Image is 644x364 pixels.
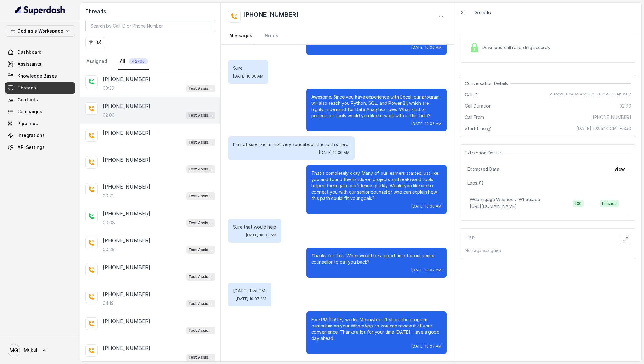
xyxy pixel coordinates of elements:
[5,341,75,359] a: Mukul
[233,224,276,230] p: Sure that would help
[103,210,150,217] p: [PHONE_NUMBER]
[593,114,631,120] span: [PHONE_NUMBER]
[103,183,150,190] p: [PHONE_NUMBER]
[9,347,18,354] text: MG
[465,234,475,245] p: Tags
[103,344,150,352] p: [PHONE_NUMBER]
[550,92,631,98] span: a1fbea58-c49e-4b28-b164-e595374b0567
[188,220,213,226] p: Test Assistant-3
[18,120,38,127] span: Pipelines
[18,132,45,139] span: Integrations
[411,268,442,273] span: [DATE] 10:07 AM
[85,53,215,70] nav: Tabs
[411,344,442,349] span: [DATE] 10:07 AM
[103,317,150,325] p: [PHONE_NUMBER]
[188,193,213,199] p: Test Assistant-3
[18,144,45,150] span: API Settings
[465,92,478,98] span: Call ID
[85,20,215,32] input: Search by Call ID or Phone Number
[85,53,108,70] a: Assigned
[18,85,36,91] span: Threads
[5,106,75,117] a: Campaigns
[85,37,105,48] button: (0)
[470,43,479,52] img: Lock Icon
[103,300,114,306] p: 04:19
[188,112,213,119] p: Test Assistant-3 (FSD)
[465,150,504,156] span: Extraction Details
[600,200,619,207] span: finished
[5,58,75,70] a: Assistants
[573,200,584,207] span: 200
[5,70,75,82] a: Knowledge Bases
[411,45,442,50] span: [DATE] 10:06 AM
[228,28,447,44] nav: Tabs
[118,53,149,70] a: All42706
[246,233,276,238] span: [DATE] 10:06 AM
[5,94,75,105] a: Contacts
[103,246,115,253] p: 00:26
[465,247,631,254] p: No tags assigned
[85,8,215,15] h2: Threads
[5,82,75,94] a: Threads
[233,141,350,148] p: I'm not sure like I'm not very sure about the to this field.
[103,193,113,199] p: 00:21
[188,274,213,280] p: Test Assistant-3
[18,49,42,55] span: Dashboard
[18,73,57,79] span: Knowledge Bases
[467,166,499,172] span: Extracted Data
[5,130,75,141] a: Integrations
[236,296,266,301] span: [DATE] 10:07 AM
[411,204,442,209] span: [DATE] 10:06 AM
[188,166,213,172] p: Test Assistant-3
[311,170,442,201] p: That’s completely okay. Many of our learners started just like you and found the hands-on project...
[465,80,511,87] span: Conversation Details
[411,121,442,126] span: [DATE] 10:06 AM
[311,253,442,265] p: Thanks for that. When would be a good time for our senior counsellor to call you back?
[24,347,37,353] span: Mukul
[311,316,442,341] p: Five PM [DATE] works. Meanwhile, I’ll share the program curriculum on your WhatsApp so you can re...
[473,9,491,16] p: Details
[5,25,75,37] button: Coding's Workspace
[129,58,148,64] span: 42706
[18,109,42,115] span: Campaigns
[103,85,114,91] p: 03:39
[5,118,75,129] a: Pipelines
[470,196,540,203] p: Webengage Webhook- Whatsapp
[233,65,263,71] p: Sure.
[103,291,150,298] p: [PHONE_NUMBER]
[103,129,150,137] p: [PHONE_NUMBER]
[103,264,150,271] p: [PHONE_NUMBER]
[188,85,213,92] p: Test Assistant-3
[465,103,491,109] span: Call Duration
[619,103,631,109] span: 02:00
[188,139,213,145] p: Test Assistant-3
[611,164,629,175] button: view
[467,180,629,186] p: Logs ( 1 )
[465,125,493,132] span: Start time
[228,28,253,44] a: Messages
[5,142,75,153] a: API Settings
[263,28,279,44] a: Notes
[576,125,631,132] span: [DATE] 10:05:14 GMT+5:30
[311,94,442,119] p: Awesome. Since you have experience with Excel, our program will also teach you Python, SQL, and P...
[17,27,63,35] p: Coding's Workspace
[470,204,517,209] span: [URL][DOMAIN_NAME]
[18,97,38,103] span: Contacts
[188,354,213,361] p: Test Assistant-3
[15,5,65,15] img: light.svg
[188,301,213,307] p: Test Assistant-3
[5,47,75,58] a: Dashboard
[482,44,553,51] span: Download call recording securely
[465,114,484,120] span: Call From
[243,10,299,23] h2: [PHONE_NUMBER]
[103,75,150,83] p: [PHONE_NUMBER]
[103,102,150,110] p: [PHONE_NUMBER]
[103,156,150,164] p: [PHONE_NUMBER]
[103,220,115,226] p: 00:08
[233,288,266,294] p: [DATE] five PM.
[188,247,213,253] p: Test Assistant-3
[233,74,263,79] span: [DATE] 10:06 AM
[18,61,41,67] span: Assistants
[103,237,150,244] p: [PHONE_NUMBER]
[103,112,115,118] p: 02:00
